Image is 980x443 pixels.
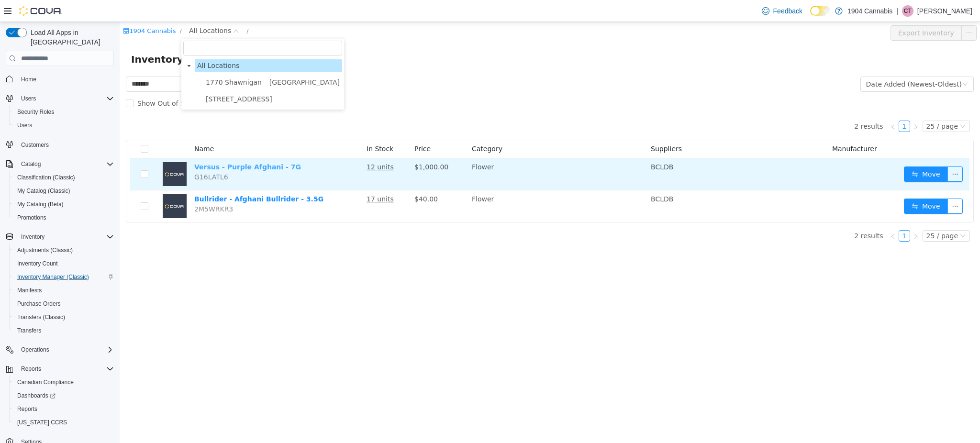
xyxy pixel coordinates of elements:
span: Operations [17,344,114,355]
a: Home [17,74,40,85]
span: Users [13,120,114,131]
span: Manifests [13,285,114,296]
img: Cova [19,6,62,16]
button: [US_STATE] CCRS [10,416,118,429]
span: Transfers [13,325,114,336]
button: icon: swapMove [784,144,828,160]
li: 1 [779,208,791,220]
li: 2 results [735,99,763,110]
a: Bullrider - Afghani Bullrider - 3.5G [75,173,204,181]
a: 1 [780,99,790,110]
button: icon: swapMove [784,177,828,192]
span: 2M5WRKR3 [75,183,113,191]
a: Canadian Compliance [13,377,78,388]
span: Users [21,95,36,102]
img: Bullrider - Afghani Bullrider - 3.5G placeholder [43,172,67,196]
span: Reports [17,363,114,375]
img: Versus - Purple Afghani - 7G placeholder [43,140,67,164]
a: My Catalog (Classic) [13,185,74,197]
span: Catalog [21,160,41,168]
button: Promotions [10,211,118,224]
span: BCLDB [531,173,554,181]
p: [PERSON_NAME] [917,5,972,17]
button: Transfers [10,324,118,337]
li: Previous Page [768,208,779,220]
a: [US_STATE] CCRS [13,417,71,428]
span: Transfers [17,327,41,334]
input: filter select [64,19,223,33]
u: 17 units [247,173,274,181]
div: Cody Tomlinson [902,5,913,17]
span: Reports [17,405,37,413]
span: Suppliers [531,123,562,131]
a: Promotions [13,212,50,223]
span: Category [352,123,383,131]
button: Home [2,72,118,86]
button: Security Roles [10,105,118,119]
li: Previous Page [768,99,779,110]
span: All Locations [75,37,223,50]
span: / [60,5,62,12]
button: Reports [17,363,45,375]
span: Manufacturer [713,123,757,131]
span: Purchase Orders [13,298,114,310]
button: Users [17,93,40,104]
span: My Catalog (Beta) [17,200,64,208]
span: Inventory Count [13,258,114,269]
span: Reports [21,365,41,373]
a: Dashboards [10,389,118,402]
span: My Catalog (Beta) [13,199,114,210]
i: icon: right [793,211,799,217]
span: Washington CCRS [13,417,114,428]
button: Classification (Classic) [10,171,118,184]
span: Reports [13,403,114,415]
a: My Catalog (Beta) [13,199,67,210]
a: icon: shop1904 Cannabis [3,5,56,12]
span: [US_STATE] CCRS [17,419,67,426]
button: Canadian Compliance [10,376,118,389]
span: All Locations [69,3,111,14]
span: Inventory Manager [11,30,120,45]
span: Transfers (Classic) [13,311,114,323]
a: Security Roles [13,106,58,118]
button: Users [10,119,118,132]
div: 25 / page [807,209,838,219]
span: Dashboards [17,392,56,399]
a: Reports [13,403,41,415]
button: Catalog [2,157,118,171]
span: Inventory Manager (Classic) [13,271,114,283]
u: 12 units [247,141,274,149]
span: Customers [21,141,49,149]
a: Adjustments (Classic) [13,244,77,256]
span: Classification (Classic) [17,174,75,181]
span: Adjustments (Classic) [17,246,73,254]
a: Classification (Classic) [13,172,79,183]
button: Reports [2,362,118,376]
span: Inventory Count [17,260,58,267]
button: Customers [2,138,118,152]
li: Next Page [791,208,802,220]
span: Inventory [21,233,45,241]
span: My Catalog (Classic) [13,185,114,197]
span: Adjustments (Classic) [13,244,114,256]
span: / [127,5,129,12]
button: Reports [10,402,118,416]
span: Users [17,93,114,104]
span: 1770 Shawnigan – [GEOGRAPHIC_DATA] [86,56,220,64]
button: Export Inventory [771,3,842,19]
button: Inventory Manager (Classic) [10,270,118,284]
span: 1770 Shawnigan – Mill Bay Road [84,54,223,67]
span: Classification (Classic) [13,172,114,183]
button: Manifests [10,284,118,297]
p: 1904 Cannabis [847,5,892,17]
li: 2 results [735,208,763,220]
span: In Stock [247,123,274,131]
button: Inventory Count [10,257,118,270]
span: $40.00 [295,173,318,181]
span: $1,000.00 [295,141,329,149]
span: Inventory Manager (Classic) [17,273,89,281]
button: icon: ellipsis [828,144,843,160]
span: Load All Apps in [GEOGRAPHIC_DATA] [27,28,114,47]
i: icon: left [770,211,776,217]
p: | [896,5,898,17]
